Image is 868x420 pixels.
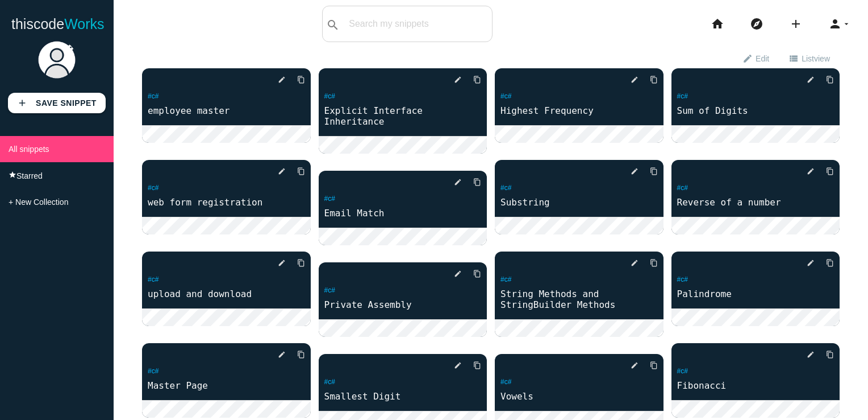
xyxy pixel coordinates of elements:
[297,253,305,273] i: content_copy
[473,355,481,376] i: content_copy
[641,253,658,273] a: Copy to Clipboard
[631,355,639,376] i: edit
[650,161,658,182] i: content_copy
[297,344,305,365] i: content_copy
[323,6,343,42] button: search
[798,253,815,273] a: edit
[733,48,779,68] a: editEdit
[269,253,286,273] a: edit
[742,48,753,68] i: edit
[454,172,462,192] i: edit
[445,355,462,376] a: edit
[621,355,639,376] a: edit
[671,196,840,209] a: Reverse of a number
[9,145,49,154] span: All snippets
[789,6,803,42] i: add
[671,104,840,117] a: Sum of Digits
[445,69,462,90] a: edit
[671,287,840,300] a: Palindrome
[464,172,481,192] a: Copy to Clipboard
[814,54,830,63] span: view
[473,69,481,90] i: content_copy
[324,286,335,294] a: #c#
[11,6,105,42] a: thiscodeWorks
[288,253,305,273] a: Copy to Clipboard
[621,161,639,182] a: edit
[319,104,487,128] a: Explicit Interface Inheritance
[269,161,286,182] a: edit
[788,48,799,68] i: view_list
[324,378,335,386] a: #c#
[148,367,158,375] a: #c#
[64,16,104,32] span: Works
[278,344,286,365] i: edit
[464,355,481,376] a: Copy to Clipboard
[16,171,43,180] span: Starred
[711,6,724,42] i: home
[445,172,462,192] a: edit
[842,6,851,42] i: arrow_drop_down
[269,69,286,90] a: edit
[756,48,769,68] span: Edit
[269,344,286,365] a: edit
[319,207,487,220] a: Email Match
[454,355,462,376] i: edit
[297,69,305,90] i: content_copy
[324,195,335,203] a: #c#
[9,171,16,179] i: star
[807,69,815,90] i: edit
[495,287,663,311] a: String Methods and StringBuilder Methods
[650,253,658,273] i: content_copy
[677,275,688,283] a: #c#
[454,69,462,90] i: edit
[677,184,688,192] a: #c#
[621,69,639,90] a: edit
[798,161,815,182] a: edit
[319,390,487,403] a: Smallest Digit
[807,161,815,182] i: edit
[37,40,77,80] img: user.png
[817,161,834,182] a: Copy to Clipboard
[671,379,840,392] a: Fibonacci
[500,378,511,386] a: #c#
[826,253,834,273] i: content_copy
[677,367,688,375] a: #c#
[495,390,663,403] a: Vowels
[148,275,158,283] a: #c#
[464,69,481,90] a: Copy to Clipboard
[445,263,462,284] a: edit
[817,69,834,90] a: Copy to Clipboard
[454,263,462,284] i: edit
[8,93,106,113] a: addSave Snippet
[500,184,511,192] a: #c#
[36,98,97,108] b: Save Snippet
[473,172,481,192] i: content_copy
[9,197,68,207] span: + New Collection
[142,287,311,300] a: upload and download
[278,253,286,273] i: edit
[677,92,688,100] a: #c#
[495,104,663,117] a: Highest Frequency
[826,69,834,90] i: content_copy
[288,69,305,90] a: Copy to Clipboard
[826,344,834,365] i: content_copy
[817,344,834,365] a: Copy to Clipboard
[641,69,658,90] a: Copy to Clipboard
[288,344,305,365] a: Copy to Clipboard
[779,48,840,68] a: view_listListview
[278,69,286,90] i: edit
[750,6,763,42] i: explore
[650,355,658,376] i: content_copy
[807,253,815,273] i: edit
[802,48,830,68] span: List
[798,344,815,365] a: edit
[464,263,481,284] a: Copy to Clipboard
[621,253,639,273] a: edit
[343,12,492,36] input: Search my snippets
[641,161,658,182] a: Copy to Clipboard
[500,92,511,100] a: #c#
[148,92,158,100] a: #c#
[495,196,663,209] a: Substring
[641,355,658,376] a: Copy to Clipboard
[473,263,481,284] i: content_copy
